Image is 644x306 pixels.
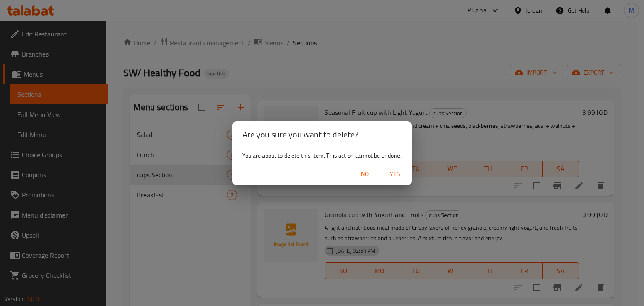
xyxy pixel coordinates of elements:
button: No [351,166,378,182]
span: Yes [385,169,405,179]
h2: Are you sure you want to delete? [242,128,402,141]
span: No [355,169,375,179]
button: Yes [382,166,408,182]
div: You are about to delete this item. This action cannot be undone. [232,148,412,163]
